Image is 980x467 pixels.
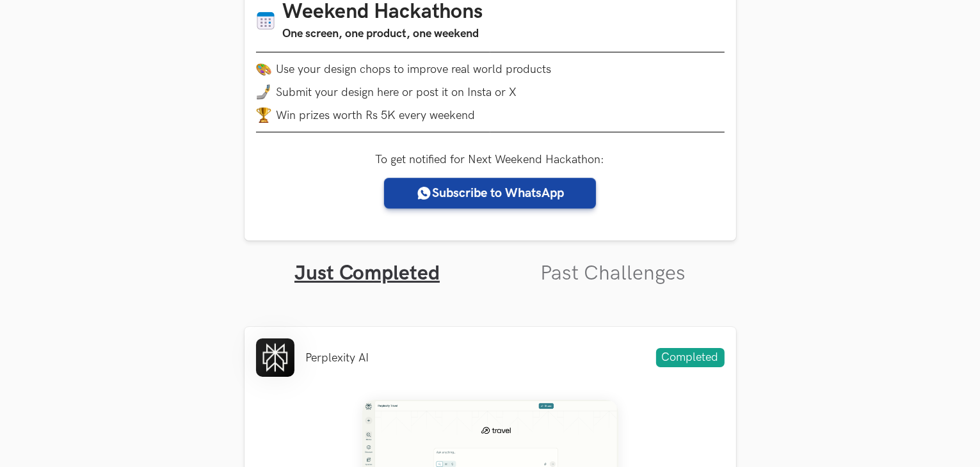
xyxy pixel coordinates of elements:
span: Completed [656,348,725,367]
li: Win prizes worth Rs 5K every weekend [256,107,725,123]
a: Subscribe to WhatsApp [384,178,596,209]
img: palette.png [256,61,271,77]
h3: One screen, one product, one weekend [283,25,483,43]
img: mobile-in-hand.png [256,84,271,100]
li: Perplexity AI [306,351,369,365]
ul: Tabs Interface [245,241,736,286]
img: trophy.png [256,107,271,123]
span: Submit your design here or post it on Insta or X [277,86,517,99]
img: Calendar icon [256,11,275,31]
label: To get notified for Next Weekend Hackathon: [376,153,605,166]
a: Just Completed [294,261,440,286]
li: Use your design chops to improve real world products [256,61,725,77]
a: Past Challenges [540,261,686,286]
